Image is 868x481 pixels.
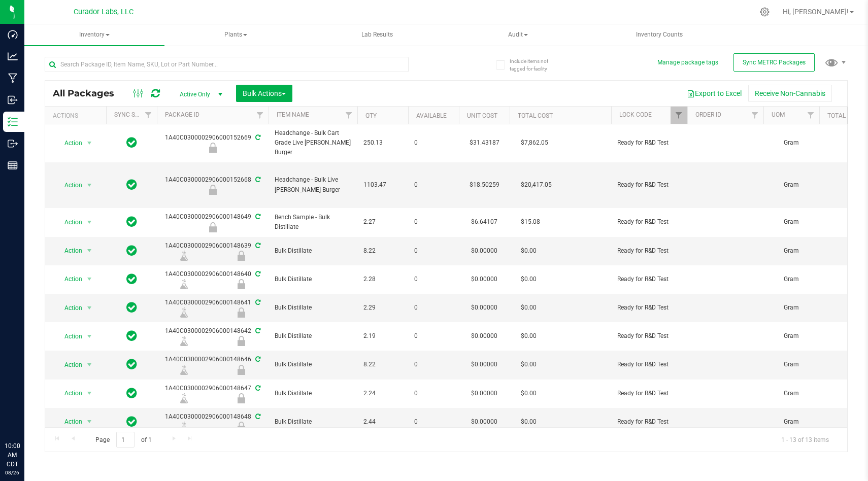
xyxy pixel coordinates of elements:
[617,274,681,284] span: Ready for R&D Test
[516,357,542,372] span: $0.00
[155,412,270,432] div: 1A40C0300002906000148648
[126,415,137,429] span: In Sync
[126,386,137,400] span: In Sync
[448,24,588,46] a: Audit
[414,217,453,227] span: 0
[155,222,270,232] div: Ready for R&D Test
[155,365,213,375] div: Lab Sample
[657,58,718,67] button: Manage package tags
[516,386,542,401] span: $0.00
[155,143,270,153] div: Ready for R&D Test
[695,111,721,118] a: Order Id
[55,272,83,286] span: Action
[348,30,407,39] span: Lab Results
[8,160,18,170] inline-svg: Reports
[516,272,542,287] span: $0.00
[83,301,96,315] span: select
[770,217,813,227] span: Gram
[213,336,270,346] div: Ready for R&D Test
[8,29,18,40] inline-svg: Dashboard
[275,128,351,158] span: Headchange - Bulk Cart Grade Live [PERSON_NAME] Burger
[363,180,402,190] span: 1103.47
[275,417,351,427] span: Bulk Distillate
[363,417,402,427] span: 2.44
[307,24,447,46] a: Lab Results
[155,422,213,432] div: Lab Sample
[155,212,270,232] div: 1A40C0300002906000148649
[126,329,137,343] span: In Sync
[414,303,453,313] span: 0
[275,274,351,284] span: Bulk Distillate
[770,360,813,369] span: Gram
[24,24,164,46] a: Inventory
[617,138,681,148] span: Ready for R&D Test
[126,135,137,150] span: In Sync
[459,408,510,436] td: $0.00000
[748,85,832,102] button: Receive Non-Cannabis
[770,331,813,341] span: Gram
[414,180,453,190] span: 0
[758,7,771,17] div: Manage settings
[155,133,270,153] div: 1A40C0300002906000152669
[617,246,681,256] span: Ready for R&D Test
[459,265,510,294] td: $0.00000
[213,251,270,261] div: Ready for R&D Test
[516,215,545,229] span: $15.08
[770,138,813,148] span: Gram
[155,393,213,403] div: Lab Sample
[254,327,260,334] span: Sync from Compliance System
[733,53,815,72] button: Sync METRC Packages
[155,185,270,195] div: Ready for R&D Test
[114,111,153,118] a: Sync Status
[459,237,510,265] td: $0.00000
[254,176,260,183] span: Sync from Compliance System
[414,274,453,284] span: 0
[770,417,813,427] span: Gram
[414,360,453,369] span: 0
[55,215,83,229] span: Action
[747,107,763,124] a: Filter
[126,215,137,229] span: In Sync
[55,358,83,372] span: Action
[213,393,270,403] div: Ready for R&D Test
[74,8,133,16] span: Curador Labs, LLC
[275,246,351,256] span: Bulk Distillate
[773,432,837,447] span: 1 - 13 of 13 items
[772,111,785,118] a: UOM
[363,217,402,227] span: 2.27
[671,107,687,124] a: Filter
[680,85,748,102] button: Export to Excel
[770,274,813,284] span: Gram
[8,73,18,83] inline-svg: Manufacturing
[589,24,729,46] a: Inventory Counts
[10,400,41,430] iframe: Resource center
[414,417,453,427] span: 0
[155,251,213,261] div: Lab Sample
[8,95,18,105] inline-svg: Inbound
[30,398,42,410] iframe: Resource center unread badge
[155,175,270,195] div: 1A40C0300002906000152668
[83,329,96,343] span: select
[254,385,260,392] span: Sync from Compliance System
[770,389,813,398] span: Gram
[363,138,402,148] span: 250.13
[827,112,864,119] a: Total THC%
[617,360,681,369] span: Ready for R&D Test
[254,213,260,220] span: Sync from Compliance System
[126,244,137,258] span: In Sync
[459,351,510,379] td: $0.00000
[459,322,510,351] td: $0.00000
[55,178,83,192] span: Action
[617,180,681,190] span: Ready for R&D Test
[165,111,199,118] a: Package ID
[126,357,137,371] span: In Sync
[516,178,557,192] span: $20,417.05
[83,215,96,229] span: select
[155,355,270,374] div: 1A40C0300002906000148646
[155,326,270,346] div: 1A40C0300002906000148642
[213,307,270,318] div: Ready for R&D Test
[213,279,270,289] div: Ready for R&D Test
[770,180,813,190] span: Gram
[83,272,96,286] span: select
[83,244,96,258] span: select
